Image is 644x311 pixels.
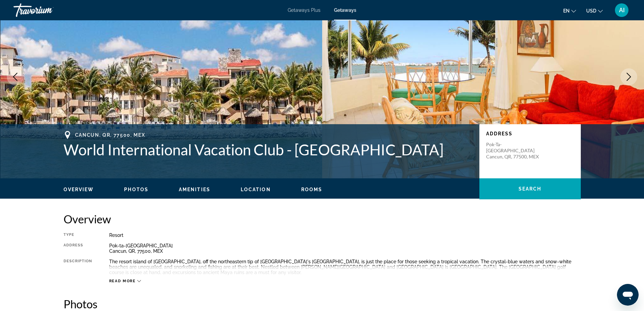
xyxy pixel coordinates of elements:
[64,259,92,275] div: Description
[334,7,356,13] a: Getaways
[241,186,271,193] button: Location
[109,279,141,284] button: Read more
[109,279,136,283] span: Read more
[109,259,581,275] div: The resort island of [GEOGRAPHIC_DATA], off the northeastern tip of [GEOGRAPHIC_DATA]'s [GEOGRAPH...
[124,186,148,193] button: Photos
[7,68,24,85] button: Previous image
[64,186,94,193] button: Overview
[486,131,574,136] p: Address
[613,3,630,17] button: User Menu
[109,232,581,238] div: Resort
[486,141,540,160] p: Pok-ta-[GEOGRAPHIC_DATA] Cancun, QR, 77500, MEX
[64,141,473,158] h1: World International Vacation Club - [GEOGRAPHIC_DATA]
[586,8,596,14] span: USD
[479,178,581,199] button: Search
[64,212,581,226] h2: Overview
[619,7,625,14] span: AI
[586,6,603,16] button: Change currency
[519,186,542,192] span: Search
[64,297,581,311] h2: Photos
[620,68,637,85] button: Next image
[64,243,92,254] div: Address
[14,1,81,19] a: Travorium
[64,232,92,238] div: Type
[301,186,323,193] button: Rooms
[288,7,320,13] a: Getaways Plus
[179,186,210,193] button: Amenities
[75,132,145,138] span: Cancun, QR, 77500, MEX
[563,8,570,14] span: en
[617,284,639,306] iframe: Button to launch messaging window
[109,243,581,254] div: Pok-ta-[GEOGRAPHIC_DATA] Cancun, QR, 77500, MEX
[563,6,576,16] button: Change language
